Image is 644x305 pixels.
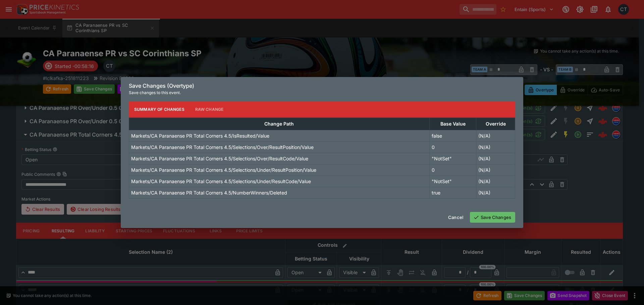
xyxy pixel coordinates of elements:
[476,164,515,175] td: (N/A)
[470,212,515,223] button: Save Changes
[429,118,476,130] th: Base Value
[129,118,430,130] th: Change Path
[476,141,515,153] td: (N/A)
[131,155,308,162] p: Markets/CA Paranaense PR Total Corners 4.5/Selections/Over/ResultCode/Value
[131,189,287,196] p: Markets/CA Paranaense PR Total Corners 4.5/NumberWinners/Deleted
[444,212,467,223] button: Cancel
[476,130,515,141] td: (N/A)
[429,130,476,141] td: false
[131,132,269,139] p: Markets/CA Paranaense PR Total Corners 4.5/IsResulted/Value
[131,178,311,185] p: Markets/CA Paranaense PR Total Corners 4.5/Selections/Under/ResultCode/Value
[129,89,515,96] p: Save changes to this event.
[429,164,476,175] td: 0
[429,141,476,153] td: 0
[476,118,515,130] th: Override
[429,175,476,187] td: "NotSet"
[429,187,476,198] td: true
[131,166,316,173] p: Markets/CA Paranaense PR Total Corners 4.5/Selections/Under/ResultPosition/Value
[131,144,314,151] p: Markets/CA Paranaense PR Total Corners 4.5/Selections/Over/ResultPosition/Value
[429,153,476,164] td: "NotSet"
[476,175,515,187] td: (N/A)
[476,187,515,198] td: (N/A)
[190,101,229,118] button: Raw Change
[129,101,190,118] button: Summary of Changes
[129,82,515,89] h6: Save Changes (Overtype)
[476,153,515,164] td: (N/A)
